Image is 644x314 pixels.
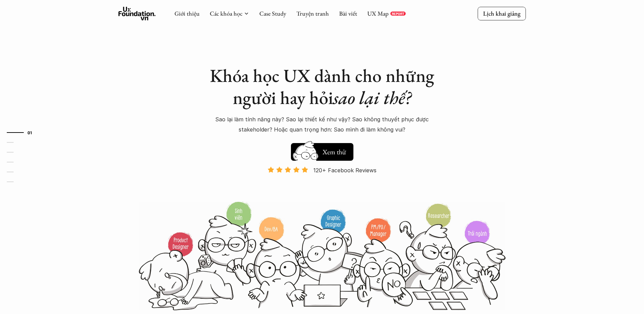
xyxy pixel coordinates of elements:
a: Case Study [259,10,286,17]
a: 120+ Facebook Reviews [262,166,383,200]
a: REPORT [390,12,406,16]
p: REPORT [392,12,404,16]
a: Lịch khai giảng [478,7,526,20]
a: Xem thử [291,140,353,161]
a: Bài viết [339,10,357,17]
p: 120+ Facebook Reviews [313,165,376,175]
strong: 01 [27,130,32,135]
h1: Khóa học UX dành cho những người hay hỏi [203,65,441,109]
p: Sao lại làm tính năng này? Sao lại thiết kế như vậy? Sao không thuyết phục được stakeholder? Hoặc... [203,114,441,135]
a: 01 [7,128,39,137]
h5: Xem thử [321,147,347,157]
em: sao lại thế? [333,86,411,109]
p: Lịch khai giảng [483,10,520,17]
a: Giới thiệu [174,10,200,17]
a: UX Map [367,10,389,17]
a: Các khóa học [210,10,242,17]
a: Truyện tranh [296,10,329,17]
